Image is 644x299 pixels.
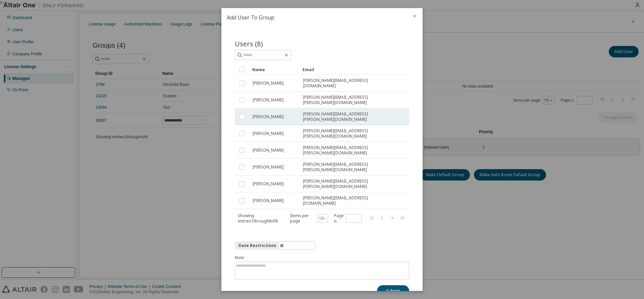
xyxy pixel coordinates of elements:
button: 10 [319,216,327,221]
span: [PERSON_NAME] [253,131,284,136]
button: close [412,13,417,19]
button: information [235,241,315,250]
span: Users (8) [235,39,263,48]
label: Note [235,255,409,260]
span: [PERSON_NAME][EMAIL_ADDRESS][PERSON_NAME][DOMAIN_NAME] [303,162,397,172]
h2: Add User To Group [221,8,407,27]
span: [PERSON_NAME][EMAIL_ADDRESS][PERSON_NAME][DOMAIN_NAME] [303,179,397,189]
span: [PERSON_NAME][EMAIL_ADDRESS][DOMAIN_NAME] [303,195,397,206]
span: [PERSON_NAME] [253,198,284,203]
div: Name [252,64,297,75]
span: Date Restrictions [238,243,276,248]
span: [PERSON_NAME] [253,181,284,187]
span: Page n. [334,213,362,224]
span: [PERSON_NAME] [253,81,284,86]
span: [PERSON_NAME] [253,164,284,170]
span: Showing entries 1 through 8 of 8 [238,213,278,224]
span: [PERSON_NAME][EMAIL_ADDRESS][PERSON_NAME][DOMAIN_NAME] [303,145,397,156]
span: [PERSON_NAME] [253,97,284,103]
span: [PERSON_NAME] [253,114,284,119]
span: [PERSON_NAME] [253,148,284,153]
span: Items per page [290,213,328,224]
div: Email [303,64,398,75]
span: [PERSON_NAME][EMAIL_ADDRESS][PERSON_NAME][DOMAIN_NAME] [303,128,397,139]
span: [PERSON_NAME][EMAIL_ADDRESS][PERSON_NAME][DOMAIN_NAME] [303,95,397,105]
span: [PERSON_NAME][EMAIL_ADDRESS][PERSON_NAME][DOMAIN_NAME] [303,111,397,122]
button: Submit [377,285,409,297]
span: [PERSON_NAME][EMAIL_ADDRESS][DOMAIN_NAME] [303,78,397,89]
